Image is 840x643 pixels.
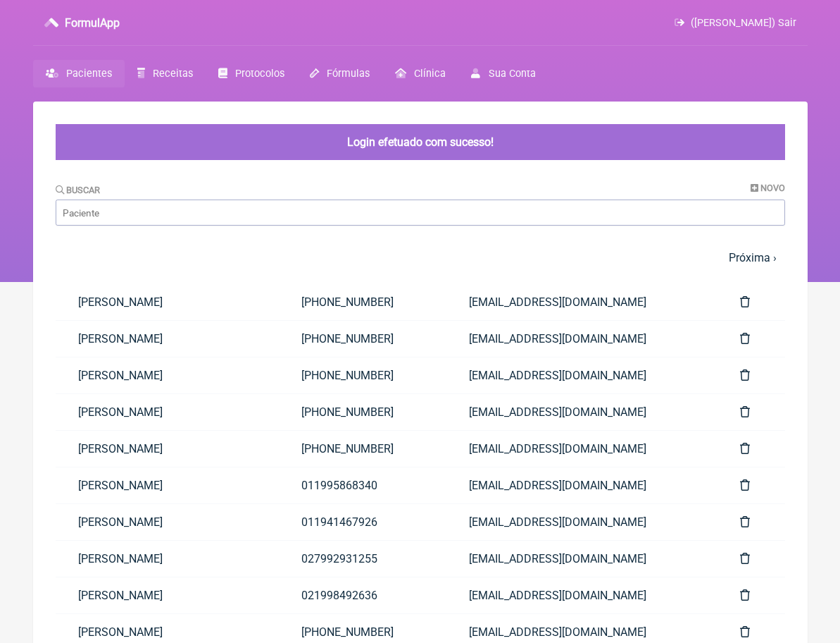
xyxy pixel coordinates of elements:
[729,251,777,264] a: Próxima ›
[458,60,548,87] a: Sua Conta
[446,504,718,540] a: [EMAIL_ADDRESS][DOMAIN_NAME]
[56,357,279,393] a: [PERSON_NAME]
[206,60,297,87] a: Protocolos
[56,284,279,320] a: [PERSON_NAME]
[446,357,718,393] a: [EMAIL_ADDRESS][DOMAIN_NAME]
[33,60,125,87] a: Pacientes
[279,577,446,613] a: 021998492636
[279,504,446,540] a: 011941467926
[446,431,718,467] a: [EMAIL_ADDRESS][DOMAIN_NAME]
[327,68,370,80] span: Fórmulas
[235,68,284,80] span: Protocolos
[279,467,446,503] a: 011995868340
[446,394,718,430] a: [EMAIL_ADDRESS][DOMAIN_NAME]
[56,467,279,503] a: [PERSON_NAME]
[279,321,446,357] a: [PHONE_NUMBER]
[446,321,718,357] a: [EMAIL_ADDRESS][DOMAIN_NAME]
[279,394,446,430] a: [PHONE_NUMBER]
[279,431,446,467] a: [PHONE_NUMBER]
[751,183,785,193] a: Novo
[56,321,279,357] a: [PERSON_NAME]
[691,17,796,29] span: ([PERSON_NAME]) Sair
[446,467,718,503] a: [EMAIL_ADDRESS][DOMAIN_NAME]
[446,541,718,577] a: [EMAIL_ADDRESS][DOMAIN_NAME]
[760,183,785,193] span: Novo
[446,284,718,320] a: [EMAIL_ADDRESS][DOMAIN_NAME]
[56,577,279,613] a: [PERSON_NAME]
[56,124,785,160] div: Login efetuado com sucesso!
[125,60,206,87] a: Receitas
[56,504,279,540] a: [PERSON_NAME]
[279,357,446,393] a: [PHONE_NUMBER]
[66,68,112,80] span: Pacientes
[675,17,796,29] a: ([PERSON_NAME]) Sair
[56,394,279,430] a: [PERSON_NAME]
[56,243,785,273] nav: pager
[382,60,458,87] a: Clínica
[446,577,718,613] a: [EMAIL_ADDRESS][DOMAIN_NAME]
[279,541,446,577] a: 027992931255
[297,60,382,87] a: Fórmulas
[153,68,193,80] span: Receitas
[65,16,120,30] h3: FormulApp
[414,68,446,80] span: Clínica
[56,185,101,195] label: Buscar
[489,68,536,80] span: Sua Conta
[279,284,446,320] a: [PHONE_NUMBER]
[56,541,279,577] a: [PERSON_NAME]
[56,200,785,226] input: Paciente
[56,431,279,467] a: [PERSON_NAME]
